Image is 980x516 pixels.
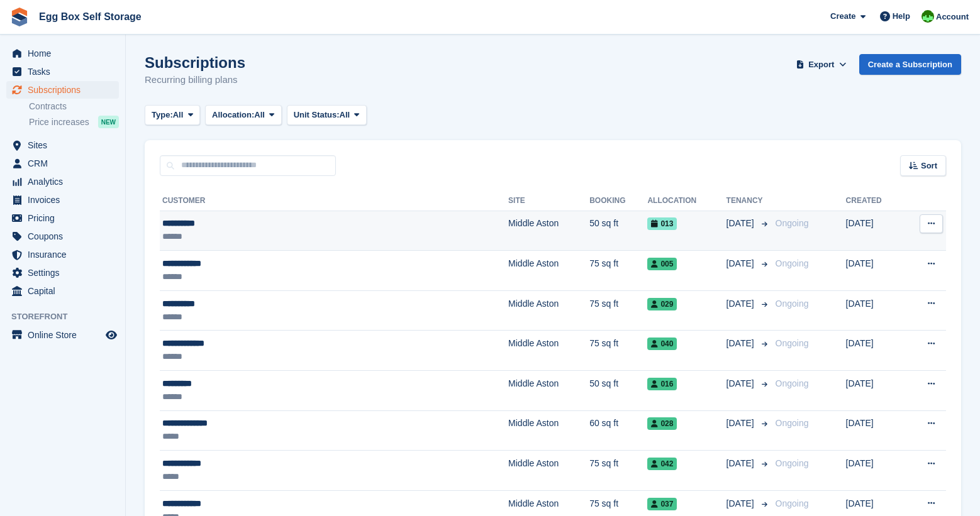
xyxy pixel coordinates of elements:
button: Export [794,54,849,75]
span: Type: [152,109,173,121]
button: Allocation: All [205,105,282,126]
span: Export [808,58,834,71]
a: Contracts [29,101,119,113]
img: Charles Sandy [922,10,934,23]
th: Booking [589,191,647,211]
a: menu [6,228,119,245]
span: Subscriptions [28,81,103,99]
span: Storefront [11,310,125,323]
a: menu [6,155,119,172]
span: [DATE] [727,337,757,350]
span: Insurance [28,246,103,263]
a: menu [6,173,119,190]
td: Middle Aston [508,211,589,251]
td: Middle Aston [508,371,589,411]
th: Created [846,191,904,211]
span: CRM [28,155,103,172]
span: [DATE] [727,257,757,270]
span: Ongoing [776,418,809,428]
td: 75 sq ft [589,251,647,291]
span: 040 [647,338,677,350]
button: Unit Status: All [287,105,367,126]
span: [DATE] [727,217,757,230]
td: [DATE] [846,290,904,331]
span: Coupons [28,228,103,245]
span: 029 [647,298,677,310]
td: Middle Aston [508,251,589,291]
span: Price increases [29,116,89,128]
a: menu [6,63,119,80]
span: Home [28,45,103,62]
td: 75 sq ft [589,331,647,371]
span: Online Store [28,326,103,344]
span: Ongoing [776,299,809,309]
h1: Subscriptions [145,54,245,71]
span: Tasks [28,63,103,80]
td: [DATE] [846,331,904,371]
button: Type: All [145,105,200,126]
span: Help [893,10,910,23]
td: 50 sq ft [589,211,647,251]
a: menu [6,45,119,62]
a: menu [6,326,119,344]
td: [DATE] [846,410,904,451]
p: Recurring billing plans [145,73,245,87]
th: Allocation [647,191,726,211]
span: 016 [647,378,677,390]
span: Settings [28,264,103,282]
td: [DATE] [846,211,904,251]
span: Ongoing [776,378,809,388]
td: Middle Aston [508,290,589,331]
span: Unit Status: [294,109,340,121]
span: Invoices [28,191,103,209]
span: Ongoing [776,498,809,508]
span: Sites [28,136,103,154]
td: 50 sq ft [589,371,647,411]
span: Account [936,11,969,23]
span: Sort [921,160,937,172]
span: Analytics [28,173,103,190]
span: Allocation: [212,109,254,121]
span: [DATE] [727,377,757,390]
td: [DATE] [846,371,904,411]
a: menu [6,264,119,282]
td: 75 sq ft [589,451,647,491]
a: Create a Subscription [859,54,961,75]
span: [DATE] [727,417,757,430]
a: menu [6,246,119,263]
img: stora-icon-8386f47178a22dfd0bd8f6a31ec36ba5ce8667c1dd55bd0f319d3a0aa187defe.svg [10,8,29,26]
span: All [254,109,265,121]
span: Ongoing [776,218,809,228]
td: 60 sq ft [589,410,647,451]
a: menu [6,81,119,99]
span: Ongoing [776,458,809,468]
th: Site [508,191,589,211]
td: Middle Aston [508,331,589,371]
span: [DATE] [727,297,757,310]
td: Middle Aston [508,451,589,491]
td: Middle Aston [508,410,589,451]
span: Capital [28,282,103,300]
a: menu [6,282,119,300]
span: All [173,109,184,121]
td: [DATE] [846,251,904,291]
span: Ongoing [776,338,809,348]
a: menu [6,209,119,227]
span: Create [830,10,855,23]
a: Egg Box Self Storage [34,6,147,27]
th: Tenancy [727,191,771,211]
span: [DATE] [727,497,757,510]
a: Price increases NEW [29,115,119,129]
span: 037 [647,498,677,510]
span: Ongoing [776,258,809,268]
a: menu [6,191,119,209]
td: [DATE] [846,451,904,491]
span: 028 [647,417,677,430]
div: NEW [98,116,119,128]
span: Pricing [28,209,103,227]
td: 75 sq ft [589,290,647,331]
span: 042 [647,458,677,470]
span: 005 [647,258,677,270]
span: All [340,109,350,121]
th: Customer [160,191,508,211]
